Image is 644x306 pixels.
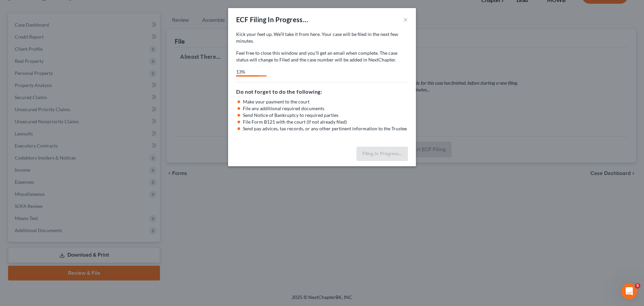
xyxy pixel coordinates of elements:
[243,98,408,105] li: Make your payment to the court
[635,283,640,289] span: 5
[403,15,408,24] button: ×
[236,50,408,63] p: Feel free to close this window and you’ll get an email when complete. The case status will change...
[621,283,637,299] iframe: Intercom live chat
[236,88,408,96] h5: Do not forget to do the following:
[243,125,408,132] li: Send pay advices, tax records, or any other pertinent information to the Trustee
[243,112,408,119] li: Send Notice of Bankruptcy to required parties
[236,15,308,24] div: ECF Filing In Progress...
[357,147,408,161] button: Filing In Progress...
[236,31,408,44] p: Kick your feet up. We’ll take it from here. Your case will be filed in the next few minutes.
[243,105,408,112] li: File any additional required documents
[243,119,408,125] li: File Form B121 with the court (if not already filed)
[236,69,259,75] div: 13%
